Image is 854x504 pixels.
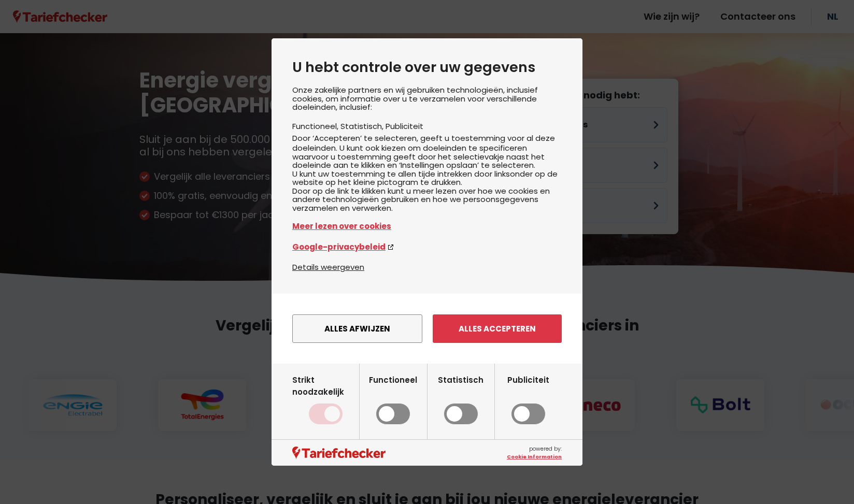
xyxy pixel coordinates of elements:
li: Statistisch [340,121,386,132]
div: menu [272,294,582,364]
button: Alles accepteren [433,314,562,343]
label: Publiciteit [507,374,549,425]
h2: U hebt controle over uw gegevens [292,59,562,76]
label: Functioneel [369,374,417,425]
button: Alles afwijzen [292,314,422,343]
li: Functioneel [292,121,340,132]
li: Publiciteit [386,121,423,132]
button: Details weergeven [292,261,364,273]
div: Onze zakelijke partners en wij gebruiken technologieën, inclusief cookies, om informatie over u t... [292,86,562,261]
a: Google-privacybeleid [292,241,562,253]
label: Strikt noodzakelijk [292,374,359,425]
a: Cookie Information [507,453,562,460]
a: Meer lezen over cookies [292,220,562,232]
span: powered by: [507,445,562,460]
img: logo [292,447,386,459]
label: Statistisch [438,374,483,425]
